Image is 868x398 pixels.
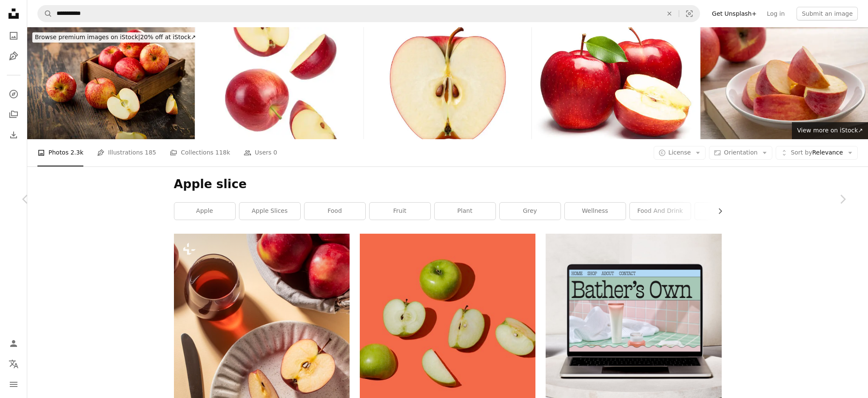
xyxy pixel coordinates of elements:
a: green apple fruit on pink surface [360,318,535,325]
h1: Apple slice [174,177,722,192]
a: Log in / Sign up [5,335,22,352]
a: food and drink [630,203,691,220]
a: slice [695,203,756,220]
button: Language [5,355,22,372]
a: Explore [5,86,22,103]
button: License [654,146,706,160]
button: Search Unsplash [38,6,52,22]
a: Collections 118k [170,139,230,166]
img: Fresh red apples on white background [532,27,700,139]
span: 20% off at iStock ↗ [35,34,196,40]
a: grey [500,203,561,220]
a: Browse premium images on iStock|20% off at iStock↗ [27,27,204,48]
a: Next [817,158,868,240]
a: food [305,203,365,220]
a: Illustrations [5,48,22,65]
span: License [669,149,691,156]
img: Fresh red apples sliced in white plate [700,27,868,139]
button: Visual search [679,6,700,22]
span: 0 [273,148,277,157]
a: Download History [5,126,22,143]
span: Browse premium images on iStock | [35,34,140,40]
a: Get Unsplash+ [707,7,762,20]
a: apple [174,203,235,220]
button: Clear [660,6,679,22]
a: Photos [5,27,22,44]
a: fruit [370,203,430,220]
span: Relevance [791,149,843,157]
img: Apple cut in half [364,27,532,139]
span: 118k [215,148,230,157]
img: falling Red apple slices isolated on white background, [196,27,363,139]
a: wellness [565,203,626,220]
button: Orientation [709,146,772,160]
form: Find visuals sitewide [37,5,700,22]
span: View more on iStock ↗ [797,127,863,134]
a: Log in [762,7,790,20]
button: Menu [5,376,22,393]
span: 185 [145,148,157,157]
a: plant [435,203,495,220]
a: Illustrations 185 [97,139,156,166]
a: Users 0 [244,139,277,166]
button: scroll list to the right [712,203,722,220]
a: Collections [5,106,22,123]
span: Orientation [724,149,757,156]
span: Sort by [791,149,812,156]
button: Submit an image [797,7,858,20]
a: a bowl of apples and a plate of apples next to a cup of tea [174,361,350,369]
button: Sort byRelevance [776,146,858,160]
a: apple slices [239,203,300,220]
img: apple isolated on wood background [27,27,195,139]
a: View more on iStock↗ [792,122,868,139]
